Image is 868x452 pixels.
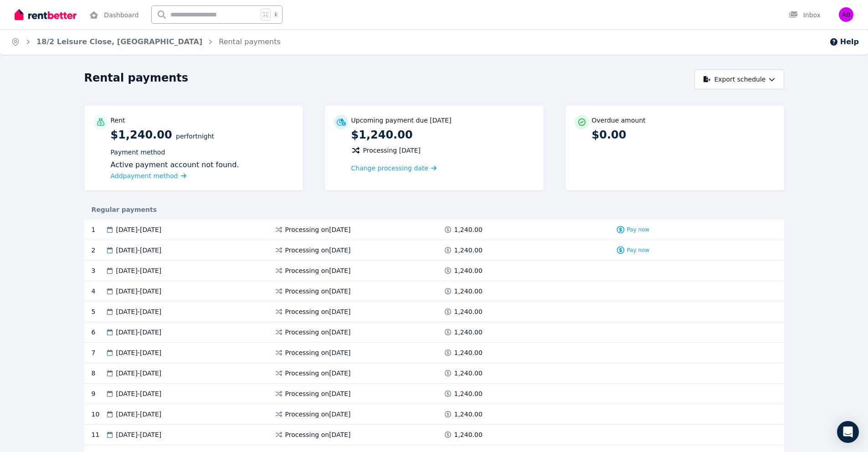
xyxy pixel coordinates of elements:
div: Active payment account not found. [111,159,294,170]
span: [DATE] - [DATE] [116,266,162,275]
span: 1,240.00 [454,287,483,296]
span: [DATE] - [DATE] [116,328,162,337]
span: 1,240.00 [454,246,483,255]
span: [DATE] - [DATE] [116,225,162,234]
a: Rental payments [219,37,281,46]
p: Payment method [111,148,294,157]
span: 1,240.00 [454,307,483,316]
span: Processing on [DATE] [285,369,351,378]
a: Change processing date [351,164,437,173]
span: Pay now [627,226,650,233]
div: Inbox [789,10,821,20]
p: $0.00 [592,128,775,142]
div: 7 [92,348,105,357]
p: Rent [111,116,125,125]
span: Change processing date [351,164,429,173]
div: 8 [92,369,105,378]
span: [DATE] - [DATE] [116,389,162,398]
p: $1,240.00 [111,128,294,181]
div: Open Intercom Messenger [837,421,859,443]
span: 1,240.00 [454,369,483,378]
div: 11 [92,430,105,439]
span: Add payment method [111,172,178,180]
button: Help [829,36,859,47]
span: 1,240.00 [454,389,483,398]
p: $1,240.00 [351,128,534,142]
span: 1,240.00 [454,430,483,439]
span: Pay now [627,247,650,254]
img: Amrithnath Sreedevi Babu [839,7,853,22]
span: Processing on [DATE] [285,307,351,316]
span: [DATE] - [DATE] [116,348,162,357]
span: 1,240.00 [454,328,483,337]
div: 10 [92,410,105,419]
span: [DATE] - [DATE] [116,246,162,255]
span: 1,240.00 [454,348,483,357]
div: 2 [92,246,105,255]
span: Processing on [DATE] [285,266,351,275]
p: Upcoming payment due [DATE] [351,116,452,125]
span: [DATE] - [DATE] [116,307,162,316]
div: 9 [92,389,105,398]
span: per Fortnight [176,133,214,140]
span: Processing on [DATE] [285,246,351,255]
button: Export schedule [694,69,784,89]
span: Processing on [DATE] [285,348,351,357]
span: Processing on [DATE] [285,287,351,296]
div: 3 [92,266,105,275]
span: k [274,11,277,18]
span: Processing on [DATE] [285,410,351,419]
div: 5 [92,307,105,316]
span: Processing on [DATE] [285,328,351,337]
h1: Rental payments [84,71,189,85]
a: 18/2 Leisure Close, [GEOGRAPHIC_DATA] [36,37,202,46]
img: RentBetter [15,8,77,21]
span: [DATE] - [DATE] [116,410,162,419]
div: 1 [92,225,105,234]
div: 4 [92,287,105,296]
div: 6 [92,328,105,337]
span: [DATE] - [DATE] [116,430,162,439]
span: Processing on [DATE] [285,430,351,439]
span: 1,240.00 [454,266,483,275]
p: Overdue amount [592,116,646,125]
span: 1,240.00 [454,225,483,234]
div: Regular payments [84,205,784,214]
span: [DATE] - [DATE] [116,369,162,378]
span: Processing on [DATE] [285,389,351,398]
span: 1,240.00 [454,410,483,419]
span: Processing on [DATE] [285,225,351,234]
span: [DATE] - [DATE] [116,287,162,296]
span: Processing [DATE] [363,146,421,155]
